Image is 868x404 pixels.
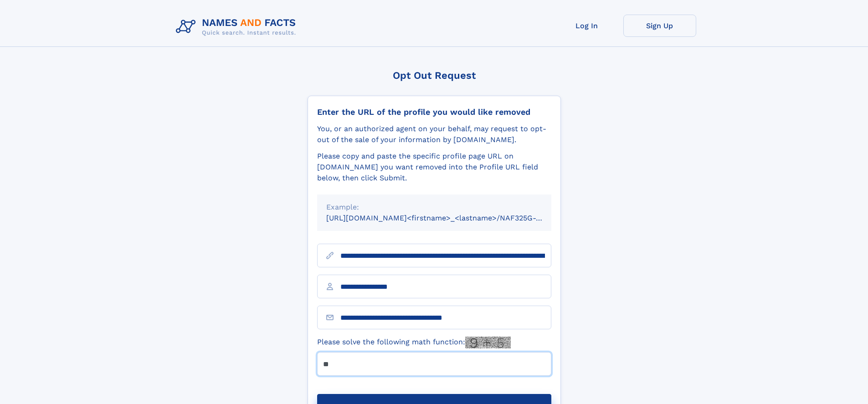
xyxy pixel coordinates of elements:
[317,151,551,184] div: Please copy and paste the specific profile page URL on [DOMAIN_NAME] you want removed into the Pr...
[550,15,623,37] a: Log In
[172,15,303,39] img: Logo Names and Facts
[317,107,551,117] div: Enter the URL of the profile you would like removed
[317,123,551,145] div: You, or an authorized agent on your behalf, may request to opt-out of the sale of your informatio...
[326,202,542,213] div: Example:
[623,15,696,37] a: Sign Up
[317,337,511,348] label: Please solve the following math function:
[308,70,561,81] div: Opt Out Request
[326,214,569,222] small: [URL][DOMAIN_NAME]<firstname>_<lastname>/NAF325G-xxxxxxxx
